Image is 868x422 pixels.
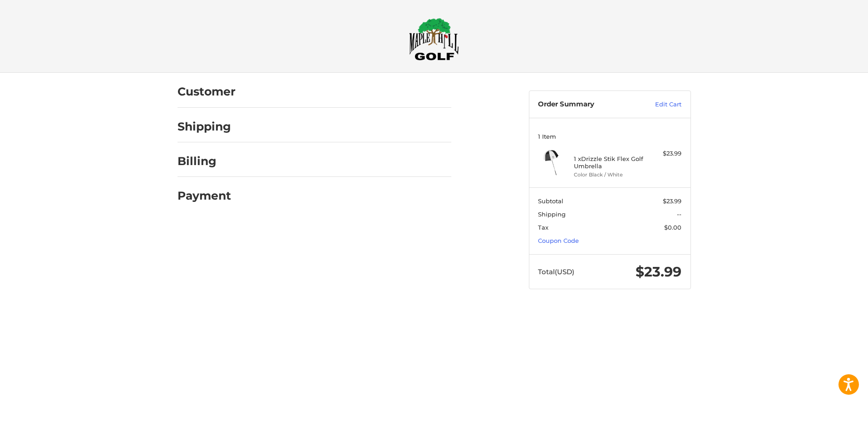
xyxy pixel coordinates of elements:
div: $23.99 [646,149,681,158]
span: Shipping [538,211,566,218]
h2: Shipping [178,120,231,134]
span: $23.99 [636,263,681,280]
span: $0.00 [664,224,681,231]
li: Color Black / White [574,171,643,179]
h2: Billing [178,154,231,168]
h2: Payment [178,189,231,203]
h3: 1 Item [538,133,681,140]
span: -- [677,211,681,218]
span: Total (USD) [538,267,574,276]
iframe: Google Customer Reviews [793,397,868,422]
h2: Customer [178,85,236,99]
h4: 1 x Drizzle Stik Flex Golf Umbrella [574,155,643,170]
img: Maple Hill Golf [409,18,459,60]
a: Coupon Code [538,237,579,244]
h3: Order Summary [538,100,636,109]
span: $23.99 [663,197,681,205]
span: Tax [538,224,548,231]
a: Edit Cart [636,100,681,109]
span: Subtotal [538,197,563,205]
